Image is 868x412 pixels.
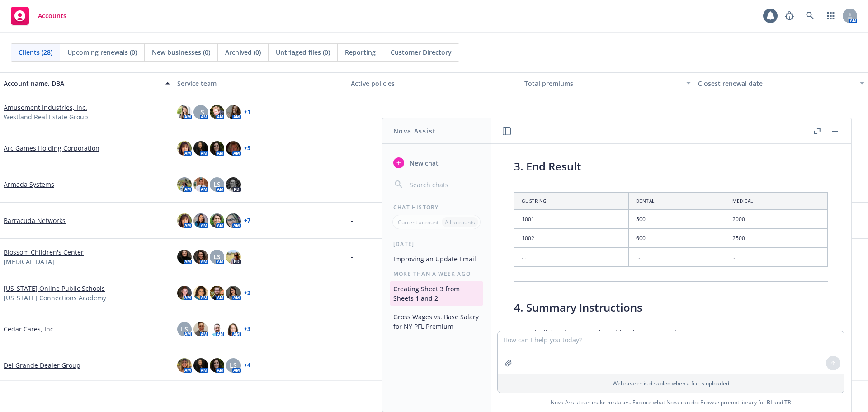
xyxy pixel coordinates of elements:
a: [US_STATE] Online Public Schools [4,284,105,293]
img: photo [193,322,208,336]
td: ... [628,248,725,267]
div: [DATE] [382,240,491,248]
th: Medical [725,192,828,209]
a: Cedar Cares, Inc. [4,324,55,334]
a: Switch app [822,7,840,25]
a: + 2 [244,290,250,296]
img: photo [177,141,192,156]
img: photo [210,286,224,300]
button: Closest renewal date [694,72,868,94]
img: photo [210,105,224,119]
img: photo [193,141,208,156]
div: Total premiums [524,79,681,88]
span: - [351,360,353,370]
img: photo [226,322,241,336]
img: photo [210,358,224,373]
span: Stack all data into one table with columns: GL String, Type, Cost. [521,328,722,337]
span: - [351,107,353,117]
div: Chat History [382,204,491,211]
a: TR [784,398,791,406]
img: photo [226,141,241,156]
h3: 3. End Result [514,159,828,174]
img: photo [193,177,208,192]
span: New chat [408,158,439,168]
a: Armada Systems [4,180,54,189]
span: LS [181,324,188,334]
span: - [351,216,353,225]
span: - [351,143,353,153]
img: photo [226,213,241,228]
img: photo [177,250,192,264]
a: + 5 [244,146,250,151]
a: Arc Games Holding Corporation [4,143,99,153]
img: photo [177,286,192,300]
span: [MEDICAL_DATA] [4,257,54,266]
a: Accounts [7,3,70,28]
img: photo [210,213,224,228]
span: Reporting [345,47,376,57]
img: photo [210,141,224,156]
span: Nova Assist can make mistakes. Explore what Nova can do: Browse prompt library for and [494,393,848,412]
img: photo [177,105,192,119]
button: Total premiums [521,72,694,94]
img: photo [177,177,192,192]
a: Search [801,7,819,25]
span: Upcoming renewals (0) [67,47,137,57]
a: Amusement Industries, Inc. [4,103,87,112]
a: Report a Bug [780,7,798,25]
img: photo [226,177,241,192]
span: Archived (0) [225,47,261,57]
p: All accounts [445,218,475,226]
input: Search chats [408,178,480,191]
a: BI [767,398,772,406]
img: photo [226,105,241,119]
span: Westland Real Estate Group [4,112,88,122]
img: photo [177,213,192,228]
td: 500 [628,209,725,228]
img: photo [193,213,208,228]
td: 1002 [514,229,629,248]
div: Account name, DBA [4,79,160,88]
span: New businesses (0) [152,47,210,57]
a: Barracuda Networks [4,216,66,225]
div: Closest renewal date [698,79,854,88]
td: 600 [628,229,725,248]
a: + 3 [244,327,250,332]
p: Web search is disabled when a file is uploaded [503,379,839,387]
span: [US_STATE] Connections Academy [4,293,106,303]
span: - [351,288,353,298]
button: Creating Sheet 3 from Sheets 1 and 2 [390,281,483,306]
a: + 1 [244,109,250,115]
a: + 7 [244,218,250,223]
img: photo [193,358,208,373]
img: photo [193,250,208,264]
button: Gross Wages vs. Base Salary for NY PFL Premium [390,309,483,334]
img: photo [177,358,192,373]
td: 2500 [725,229,828,248]
div: Service team [177,79,344,88]
h1: Nova Assist [393,126,436,136]
span: Customer Directory [391,47,452,57]
a: Del Grande Dealer Group [4,360,80,370]
span: Untriaged files (0) [276,47,330,57]
th: Dental [628,192,725,209]
td: 1001 [514,209,629,228]
div: Active policies [351,79,517,88]
img: photo [226,250,241,264]
button: Improving an Update Email [390,251,483,266]
a: + 4 [244,363,250,368]
td: 2000 [725,209,828,228]
a: Blossom Children's Center [4,247,84,257]
button: New chat [390,155,483,171]
span: - [351,252,353,261]
span: LS [213,180,221,189]
span: - [524,107,527,117]
span: Accounts [38,12,66,19]
h3: 4. Summary Instructions [514,300,828,315]
span: LS [213,252,221,261]
span: - [698,107,700,117]
span: - [351,324,353,334]
span: - [351,180,353,189]
th: GL String [514,192,629,209]
img: photo [210,322,224,336]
